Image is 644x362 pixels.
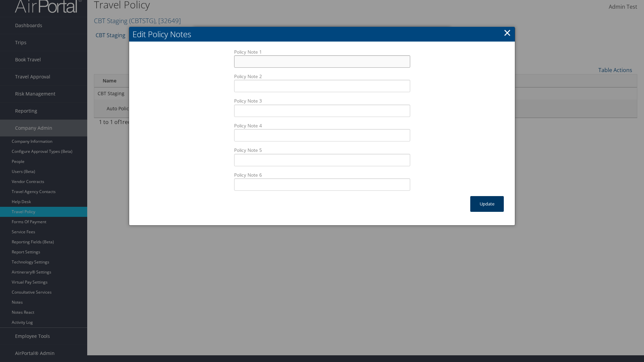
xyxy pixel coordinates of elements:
h2: Edit Policy Notes [129,27,515,42]
label: Policy Note 3 [234,98,410,117]
label: Policy Note 4 [234,122,410,141]
button: Update [470,196,504,212]
a: Close [503,26,511,39]
label: Policy Note 5 [234,147,410,166]
input: Policy Note 4 [234,129,410,141]
input: Policy Note 5 [234,154,410,166]
input: Policy Note 6 [234,178,410,191]
label: Policy Note 6 [234,172,410,191]
label: Policy Note 2 [234,73,410,92]
input: Policy Note 2 [234,80,410,92]
label: Policy Note 1 [234,49,410,68]
input: Policy Note 1 [234,55,410,68]
input: Policy Note 3 [234,105,410,117]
